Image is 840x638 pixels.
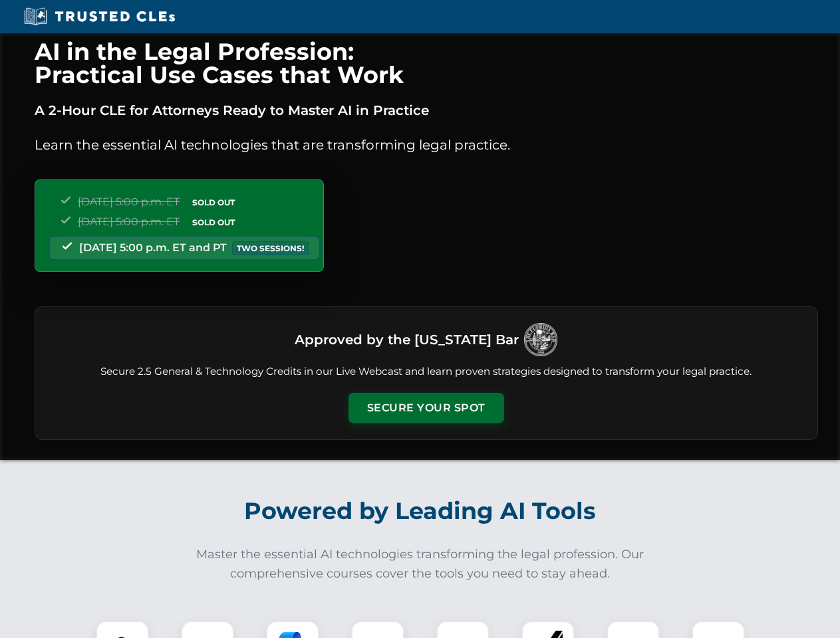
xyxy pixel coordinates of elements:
img: Logo [524,323,557,356]
img: Trusted CLEs [20,7,179,27]
button: Secure Your Spot [349,393,504,423]
p: Master the essential AI technologies transforming the legal profession. Our comprehensive courses... [188,545,653,584]
h1: AI in the Legal Profession: Practical Use Cases that Work [35,40,818,86]
span: [DATE] 5:00 p.m. ET [78,195,180,208]
h2: Powered by Leading AI Tools [52,488,789,534]
span: SOLD OUT [188,195,239,209]
p: Secure 2.5 General & Technology Credits in our Live Webcast and learn proven strategies designed ... [51,364,801,379]
p: A 2-Hour CLE for Attorneys Ready to Master AI in Practice [35,100,818,121]
span: SOLD OUT [188,215,239,229]
p: Learn the essential AI technologies that are transforming legal practice. [35,134,818,156]
span: [DATE] 5:00 p.m. ET [78,215,180,228]
h3: Approved by the [US_STATE] Bar [295,328,519,352]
